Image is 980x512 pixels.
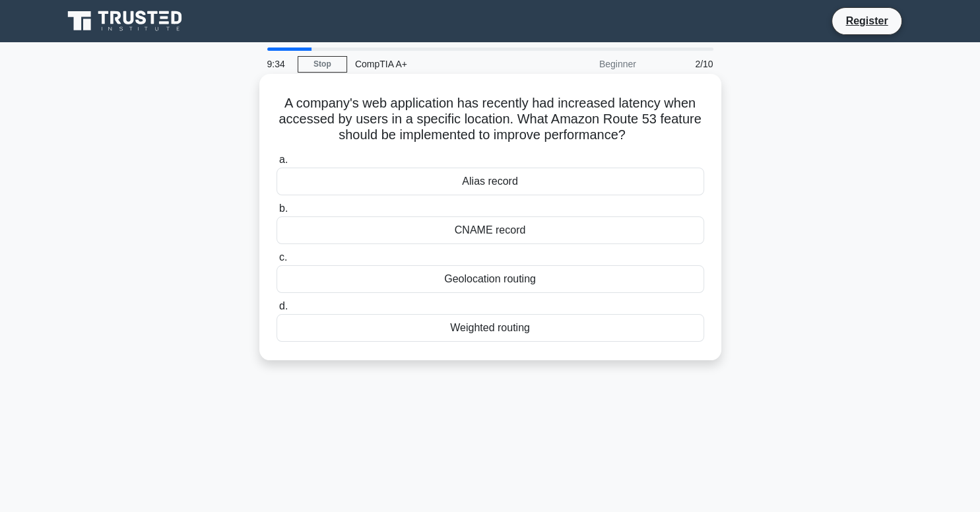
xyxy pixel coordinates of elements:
span: b. [279,203,288,214]
div: 9:34 [259,51,298,77]
div: Beginner [529,51,644,77]
span: d. [279,300,288,311]
div: Geolocation routing [277,265,704,293]
span: c. [279,251,287,263]
a: Stop [298,56,347,73]
span: a. [279,154,288,165]
div: 2/10 [644,51,721,77]
div: Weighted routing [277,314,704,342]
h5: A company's web application has recently had increased latency when accessed by users in a specif... [275,95,705,144]
div: Alias record [277,168,704,195]
div: CNAME record [277,216,704,244]
a: Register [837,13,896,29]
div: CompTIA A+ [347,51,529,77]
